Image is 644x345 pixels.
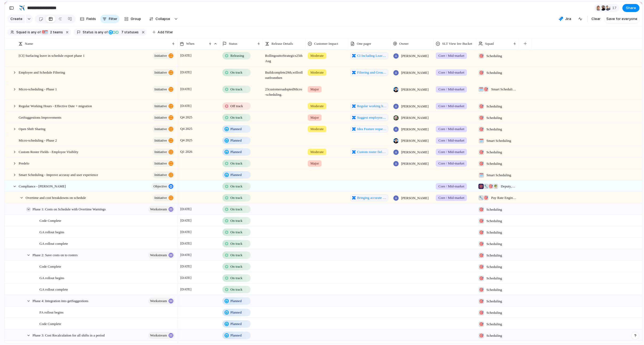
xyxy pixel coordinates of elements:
span: [CI] Surfacing leave in schedule export phase 1 [19,52,85,58]
div: 🎯 [479,276,484,281]
span: GA rollout complete [39,286,68,292]
span: On track [230,184,242,189]
div: 🎯 [479,230,484,235]
span: [DATE] [179,240,193,247]
span: Scheduling [486,299,502,304]
span: Scheduling [486,322,502,327]
div: 🎯 [479,218,484,224]
span: Scheduling [486,127,502,132]
button: Share [622,4,639,12]
button: ✈️ [18,4,26,12]
span: teams [49,30,63,35]
span: On track [230,230,242,235]
button: initiative [153,194,175,201]
span: Create [10,16,22,22]
span: Core / Mid-market [438,161,464,166]
span: Scheduling [486,287,502,292]
span: workstream [150,332,167,339]
span: Scheduling [486,241,502,247]
div: 🔧 [478,195,484,200]
span: Micro-scheduling - Phase 1 [19,86,57,92]
span: Major [310,87,319,92]
span: [DATE] [179,52,193,59]
span: Custom Roster Fields - Employee Visiblity [19,149,78,155]
span: Group [131,16,141,22]
span: Fields [86,16,96,22]
span: Collapse [155,16,170,22]
span: Idea Feature request Shift sharing to other locations within the business [357,126,387,132]
span: Planned [230,149,242,155]
span: initiative [154,125,167,133]
span: Smart Scheduling , Scheduling [491,87,516,92]
span: Build complete 29th, will rollout from then [263,67,305,81]
span: Core / Mid-market [438,195,464,200]
span: Core / Mid-market [438,138,464,143]
div: 🎯 [483,195,489,200]
span: Q4 2025 [179,114,194,121]
span: Q4 2025 [179,126,194,132]
span: Add filter [158,30,173,35]
span: Filtering and Grouping on the schedule [357,70,387,75]
span: Bringing accurate shift costings to the schedule which unlocks better overtime management [357,195,387,200]
span: Planned [230,310,242,315]
span: One pager [357,41,371,46]
span: Code Complete [39,217,61,223]
span: [DATE] [179,229,193,235]
span: [DATE] [179,217,193,224]
span: Scheduling [486,253,502,258]
span: Scheduling [486,161,502,166]
span: Rolling out to Strategics 25th Aug [263,50,305,64]
div: 🎯 [479,264,484,270]
span: Releasing [230,53,244,58]
div: 🎯 [479,241,484,247]
div: 🎯 [41,30,46,34]
span: Scheduling [486,207,502,212]
button: 🎯🗓️2 teams [41,29,64,35]
span: initiative [154,69,167,76]
div: 🎯 [479,161,484,166]
span: Core / Mid-market [438,103,464,109]
button: initiative [153,160,175,167]
span: On track [230,115,242,120]
button: objective [151,183,175,190]
span: Smart Scheduling - Improve accuray and user experience [19,171,98,178]
button: Jira [557,15,573,23]
span: [PERSON_NAME] [401,104,429,109]
span: On track [230,218,242,223]
span: workstream [150,297,167,305]
button: isany of [94,29,109,35]
span: Scheduling [486,230,502,235]
span: Moderate [310,103,324,109]
span: initiative [154,148,167,156]
span: Scheduling [486,70,502,75]
span: Phase 3: Cost Recalculation for all shifts in a period [33,332,105,338]
span: Code Complete [39,263,61,269]
button: initiative [153,126,175,133]
span: [DATE] [179,263,193,270]
span: [DATE] [179,69,193,75]
span: [DATE] [179,103,193,109]
span: is [27,30,30,35]
span: Employee and Schedule Filtering [19,69,65,75]
div: 🎯 [488,184,493,189]
span: Planned [230,126,242,132]
button: Collapse [146,15,173,23]
span: Moderate [310,70,324,75]
span: Micro-scheduling - Phase 2 [19,137,57,143]
button: Filter [100,15,119,23]
span: [PERSON_NAME] [401,53,429,59]
button: initiative [153,69,175,76]
span: Core / Mid-market [438,149,464,155]
span: 23 customers adopted Micro-scheduling. [263,84,305,97]
div: 🎯 [479,253,484,258]
span: Core / Mid-market [438,53,464,58]
span: Clear [591,16,601,22]
span: Phase 2: Save costs on to rosters [33,252,78,258]
a: Regular working hours 2.0 pre-migration improvements [350,103,388,110]
div: 🎯 [479,322,484,327]
span: [PERSON_NAME] [401,87,429,92]
span: GA rollout begins [39,229,64,235]
span: Phase 1: Costs on Schedule with Overtime Warnings [33,206,106,212]
button: Fields [78,15,98,23]
span: On track [230,207,242,212]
